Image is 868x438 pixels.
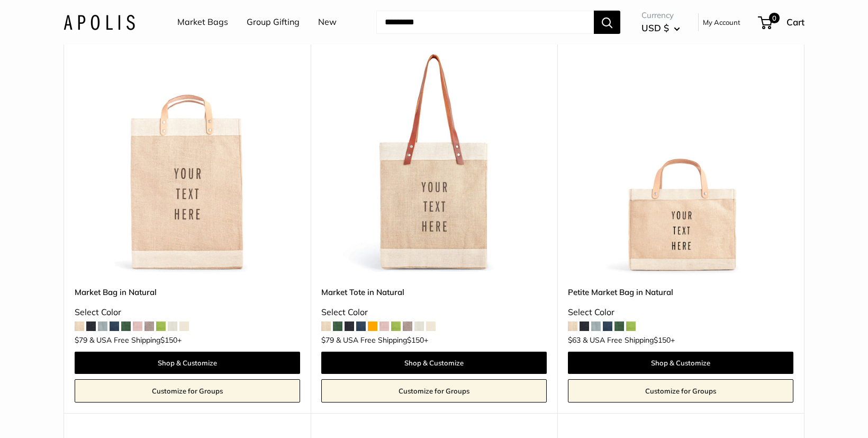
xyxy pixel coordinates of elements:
div: Select Color [75,305,300,320]
a: New [318,14,337,30]
span: 0 [769,13,780,23]
button: Search [594,11,620,34]
span: $150 [654,335,671,345]
a: Shop & Customize [75,352,300,374]
a: Petite Market Bag in Naturaldescription_Effortless style that elevates every moment [568,50,793,275]
span: USD $ [641,22,669,33]
span: $79 [75,335,87,345]
span: Currency [641,8,680,23]
span: $150 [160,335,177,345]
span: $150 [407,335,424,345]
div: Select Color [321,305,547,320]
button: USD $ [641,20,680,37]
span: & USA Free Shipping + [89,336,182,344]
a: Market Bag in NaturalMarket Bag in Natural [75,50,300,275]
a: Customize for Groups [321,379,547,403]
input: Search... [376,11,594,34]
a: Market Tote in Natural [321,286,547,298]
span: & USA Free Shipping + [336,336,428,344]
span: $79 [321,335,334,345]
a: Shop & Customize [321,352,547,374]
span: & USA Free Shipping + [583,336,675,344]
span: Cart [786,16,804,28]
a: Market Bag in Natural [75,286,300,298]
img: description_Make it yours with custom printed text. [321,50,547,275]
a: My Account [703,16,740,29]
a: Market Bags [177,14,228,30]
img: Market Bag in Natural [75,50,300,275]
a: Customize for Groups [75,379,300,403]
div: Select Color [568,305,793,320]
span: $63 [568,335,581,345]
a: 0 Cart [759,14,804,31]
a: Petite Market Bag in Natural [568,286,793,298]
img: Apolis [64,14,135,30]
a: Customize for Groups [568,379,793,403]
a: Group Gifting [247,14,300,30]
img: Petite Market Bag in Natural [568,50,793,275]
a: Shop & Customize [568,352,793,374]
a: description_Make it yours with custom printed text.Market Tote in Natural [321,50,547,275]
